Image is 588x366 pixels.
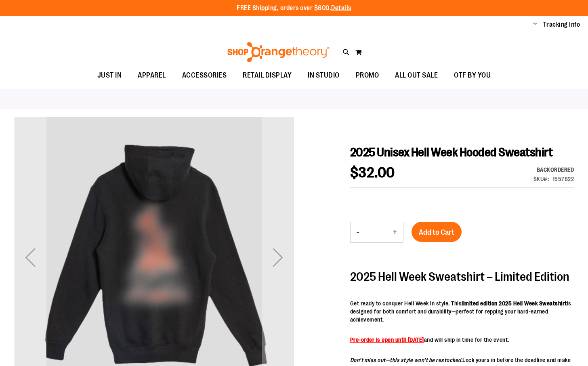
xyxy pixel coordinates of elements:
em: Don’t miss out—this style won’t be restocked. [350,357,463,363]
button: Increase product quantity [387,222,403,242]
p: FREE Shipping, orders over $600. [237,4,351,13]
strong: SKU [533,176,549,182]
span: 2025 Unisex Hell Week Hooded Sweatshirt [350,145,553,159]
a: Details [331,4,351,12]
a: Tracking Info [543,20,580,29]
span: RETAIL DISPLAY [243,66,292,84]
strong: Pre-order is open until [DATE] [350,337,424,343]
strong: limited edition 2025 Hell Week Sweatshirt [462,300,567,307]
span: Add to Cart [419,228,454,237]
span: ACCESSORIES [182,66,227,84]
button: Decrease product quantity [351,222,365,242]
span: IN STUDIO [308,66,340,84]
p: Get ready to conquer Hell Week in style. This is designed for both comfort and durability—perfect... [350,299,574,324]
h2: 2025 Hell Week Sweatshirt – Limited Edition [350,270,574,283]
span: OTF BY YOU [454,66,491,84]
input: Product quantity [365,223,387,242]
span: PROMO [356,66,379,84]
span: ALL OUT SALE [395,66,438,84]
span: $32.00 [350,164,395,181]
span: JUST IN [97,66,122,84]
span: APPAREL [138,66,166,84]
div: 1557822 [552,175,574,183]
div: Availability [533,166,574,174]
button: Account menu [533,21,537,29]
p: and will ship in time for the event. [350,336,574,344]
div: Backordered [533,166,574,174]
button: Add to Cart [412,222,462,242]
img: Shop Orangetheory [226,42,331,62]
